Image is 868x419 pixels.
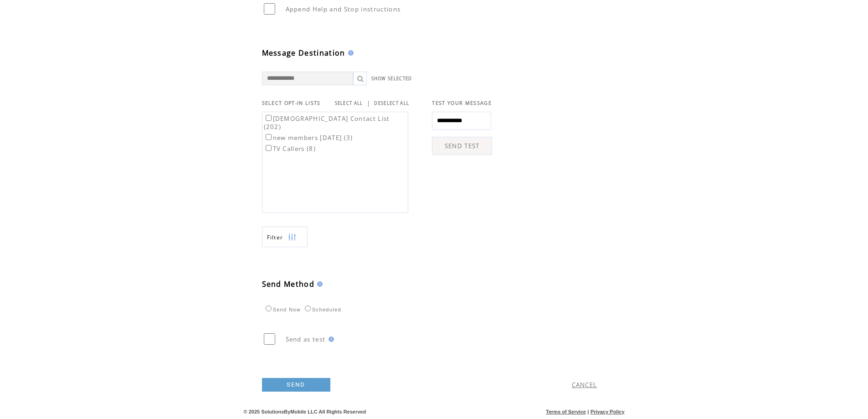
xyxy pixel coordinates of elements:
label: Send Now [263,307,301,312]
img: filters.png [288,227,296,248]
span: Send as test [286,335,326,343]
span: | [367,99,370,107]
input: Scheduled [305,305,311,311]
span: SELECT OPT-IN LISTS [262,100,321,106]
span: Message Destination [262,48,345,58]
input: [DEMOGRAPHIC_DATA] Contact List (202) [266,115,272,121]
a: Privacy Policy [591,409,625,414]
label: new members [DATE] (3) [264,134,353,142]
a: CANCEL [572,381,597,389]
span: | [587,409,589,414]
span: © 2025 SolutionsByMobile LLC All Rights Reserved [244,409,366,414]
span: TEST YOUR MESSAGE [432,100,492,106]
a: Terms of Service [546,409,586,414]
a: Filter [262,227,308,247]
a: SEND [262,378,330,392]
a: SELECT ALL [335,100,363,106]
a: SEND TEST [432,137,492,155]
span: Show filters [267,233,283,241]
input: TV Callers (8) [266,145,272,151]
img: help.gif [326,336,334,342]
a: DESELECT ALL [374,100,409,106]
span: Append Help and Stop instructions [286,5,401,13]
a: SHOW SELECTED [371,76,412,82]
span: Send Method [262,279,315,289]
input: new members [DATE] (3) [266,134,272,140]
img: help.gif [314,281,323,287]
img: help.gif [345,50,354,56]
label: Scheduled [303,307,341,312]
input: Send Now [266,305,272,311]
label: TV Callers (8) [264,145,316,153]
label: [DEMOGRAPHIC_DATA] Contact List (202) [264,114,390,131]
